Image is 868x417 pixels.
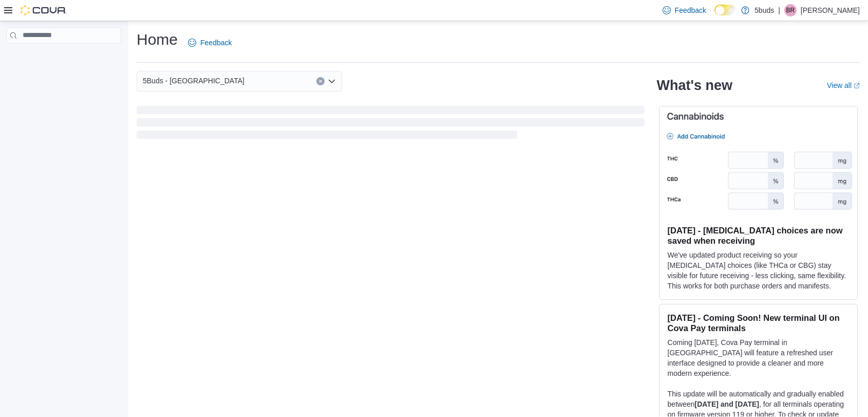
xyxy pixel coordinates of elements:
span: Feedback [675,5,706,15]
nav: Complex example [6,46,121,70]
div: Briannen Rubin [784,4,797,16]
p: [PERSON_NAME] [801,4,860,16]
button: Open list of options [328,77,336,85]
span: 5Buds - [GEOGRAPHIC_DATA] [143,75,244,87]
h1: Home [137,29,178,50]
span: BR [786,4,795,16]
a: Feedback [184,32,236,53]
span: Dark Mode [714,15,715,16]
h3: [DATE] - [MEDICAL_DATA] choices are now saved when receiving [668,225,849,246]
input: Dark Mode [714,5,736,15]
p: 5buds [754,4,774,16]
p: Coming [DATE], Cova Pay terminal in [GEOGRAPHIC_DATA] will feature a refreshed user interface des... [668,337,849,378]
p: | [778,4,780,16]
h2: What's new [657,77,732,94]
img: Cova [21,5,67,15]
span: Loading [137,108,645,141]
h3: [DATE] - Coming Soon! New terminal UI on Cova Pay terminals [668,313,849,333]
p: We've updated product receiving so your [MEDICAL_DATA] choices (like THCa or CBG) stay visible fo... [668,250,849,291]
svg: External link [854,83,860,89]
button: Clear input [316,77,325,85]
a: View allExternal link [827,81,860,89]
span: Feedback [200,38,232,48]
strong: [DATE] and [DATE] [695,400,759,408]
